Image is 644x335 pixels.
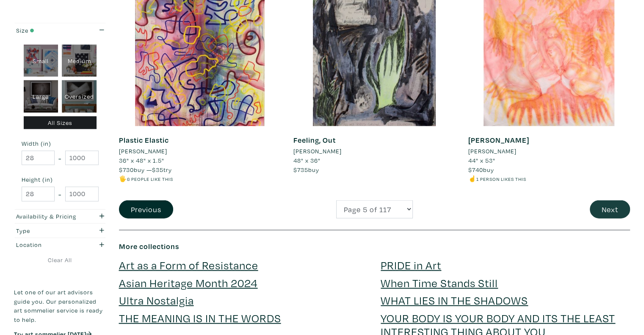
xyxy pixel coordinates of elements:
[24,116,97,130] div: All Sizes
[119,200,173,219] button: Previous
[58,152,61,164] span: -
[119,166,172,174] span: buy — try
[468,147,630,156] a: [PERSON_NAME]
[381,275,498,290] a: When Time Stands Still
[24,45,58,77] div: Small
[476,176,526,182] small: 1 person likes this
[16,240,79,249] div: Location
[468,174,630,183] li: ☝️
[381,293,528,307] a: WHAT LIES IN THE SHADOWS
[14,255,106,265] a: Clear All
[293,135,336,145] a: Feeling, Out
[119,275,258,290] a: Asian Heritage Month 2024
[468,166,483,174] span: $740
[119,174,281,183] li: 🖐️
[381,257,441,272] a: PRIDE in Art
[62,45,97,77] div: Medium
[119,156,164,164] span: 36" x 48" x 1.5"
[293,166,308,174] span: $735
[293,156,321,164] span: 48" x 36"
[127,176,173,182] small: 6 people like this
[119,147,281,156] a: [PERSON_NAME]
[119,310,281,325] a: THE MEANING IS IN THE WORDS
[16,26,79,35] div: Size
[22,141,99,147] small: Width (in)
[14,210,106,224] button: Availability & Pricing
[62,80,97,113] div: Oversized
[14,23,106,37] button: Size
[293,166,319,174] span: buy
[14,238,106,252] button: Location
[16,212,79,221] div: Availability & Pricing
[16,226,79,235] div: Type
[14,224,106,238] button: Type
[119,147,167,156] li: [PERSON_NAME]
[22,177,99,183] small: Height (in)
[293,147,342,156] li: [PERSON_NAME]
[119,293,194,307] a: Ultra Nostalgia
[119,135,169,145] a: Plastic Elastic
[58,188,61,200] span: -
[468,135,529,145] a: [PERSON_NAME]
[468,147,517,156] li: [PERSON_NAME]
[14,288,106,324] p: Let one of our art advisors guide you. Our personalized art sommelier service is ready to help.
[119,242,630,251] h6: More collections
[119,166,134,174] span: $730
[293,147,456,156] a: [PERSON_NAME]
[152,166,163,174] span: $35
[468,166,494,174] span: buy
[590,200,630,219] button: Next
[24,80,58,113] div: Large
[468,156,495,164] span: 44" x 53"
[119,257,258,272] a: Art as a Form of Resistance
